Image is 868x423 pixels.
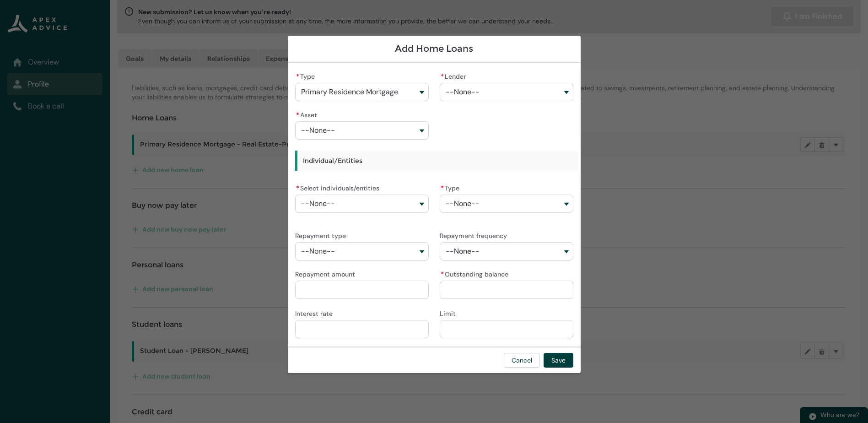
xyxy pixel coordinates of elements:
span: --None-- [446,88,480,96]
abbr: required [441,270,444,278]
span: --None-- [301,247,335,255]
button: Asset [295,121,429,140]
label: Repayment frequency [440,229,511,240]
span: --None-- [301,200,335,208]
button: Save [544,353,573,368]
span: --None-- [301,126,335,135]
label: Repayment amount [295,268,359,279]
label: Limit [440,307,459,318]
h3: Individual/Entities [295,151,782,171]
button: Cancel [504,353,540,368]
label: Interest rate [295,307,336,318]
label: Type [295,70,318,81]
abbr: required [296,72,299,81]
span: --None-- [446,247,480,255]
span: Primary Residence Mortgage [301,88,398,96]
button: Lender [440,83,573,101]
abbr: required [296,184,299,192]
label: Repayment type [295,229,350,240]
button: Repayment type [295,242,429,260]
span: --None-- [446,200,480,208]
abbr: required [441,184,444,192]
abbr: required [441,72,444,81]
h1: Add Home Loans [295,43,573,54]
label: Outstanding balance [440,268,512,279]
abbr: required [296,111,299,119]
label: Asset [295,108,321,119]
label: Select individuals/entities [295,182,383,193]
button: Type [295,83,429,101]
button: Repayment frequency [440,242,573,260]
label: Lender [440,70,469,81]
label: Type [440,182,463,193]
button: Type [440,195,573,213]
button: Select individuals/entities [295,195,429,213]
